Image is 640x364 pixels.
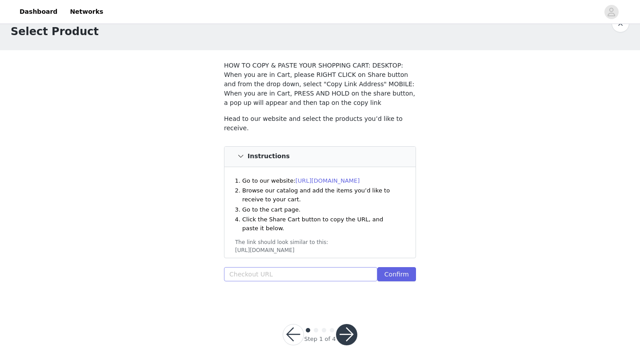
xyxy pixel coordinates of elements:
[224,267,377,281] input: Checkout URL
[64,2,108,22] a: Networks
[224,114,416,133] p: Head to our website and select the products you’d like to receive.
[242,215,400,232] li: Click the Share Cart button to copy the URL, and paste it below.
[242,176,400,185] li: Go to our website:
[607,5,616,19] div: avatar
[11,24,99,40] h1: Select Product
[14,2,63,22] a: Dashboard
[235,238,405,246] div: The link should look similar to this:
[235,246,405,254] div: [URL][DOMAIN_NAME]
[248,153,290,160] h4: Instructions
[304,335,336,344] div: Step 1 of 4
[224,61,416,108] p: HOW TO COPY & PASTE YOUR SHOPPING CART: DESKTOP: When you are in Cart, please RIGHT CLICK on Shar...
[296,177,360,184] a: [URL][DOMAIN_NAME]
[242,186,400,204] li: Browse our catalog and add the items you’d like to receive to your cart.
[377,267,416,281] button: Confirm
[242,205,400,214] li: Go to the cart page.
